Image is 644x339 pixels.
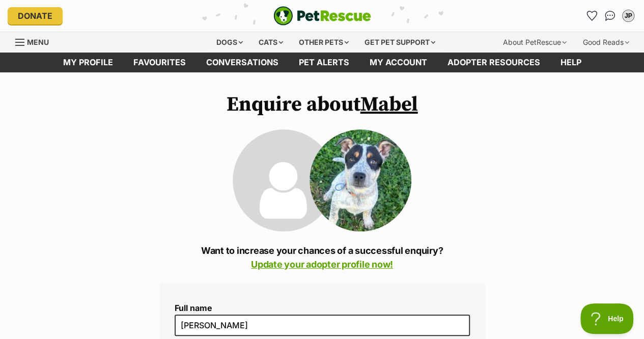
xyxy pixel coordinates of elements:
[289,53,359,72] a: Pet alerts
[437,53,550,72] a: Adopter resources
[602,8,618,24] a: Conversations
[360,92,418,117] a: Mabel
[623,11,633,21] div: JP
[310,129,411,231] img: Mabel
[357,32,442,53] div: Get pet support
[175,303,470,312] label: Full name
[251,32,290,53] div: Cats
[359,53,437,72] a: My account
[251,259,393,270] a: Update your adopter profile now!
[576,32,636,53] div: Good Reads
[175,315,470,336] input: E.g. Jimmy Chew
[496,32,574,53] div: About PetRescue
[8,7,63,24] a: Donate
[273,6,371,25] a: PetRescue
[273,6,371,25] img: logo-e224e6f780fb5917bec1dbf3a21bbac754714ae5b6737aabdf751b685950b380.svg
[27,38,49,46] span: Menu
[159,93,485,116] h1: Enquire about
[209,32,250,53] div: Dogs
[292,32,356,53] div: Other pets
[583,8,636,24] ul: Account quick links
[580,303,634,334] iframe: Help Scout Beacon - Open
[550,53,592,72] a: Help
[620,8,636,24] button: My account
[53,53,123,72] a: My profile
[159,244,485,271] p: Want to increase your chances of a successful enquiry?
[15,32,56,50] a: Menu
[123,53,196,72] a: Favourites
[605,11,615,21] img: chat-41dd97257d64d25036548639549fe6c8038ab92f7586957e7f3b1b290dea8141.svg
[583,8,600,24] a: Favourites
[196,53,289,72] a: conversations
